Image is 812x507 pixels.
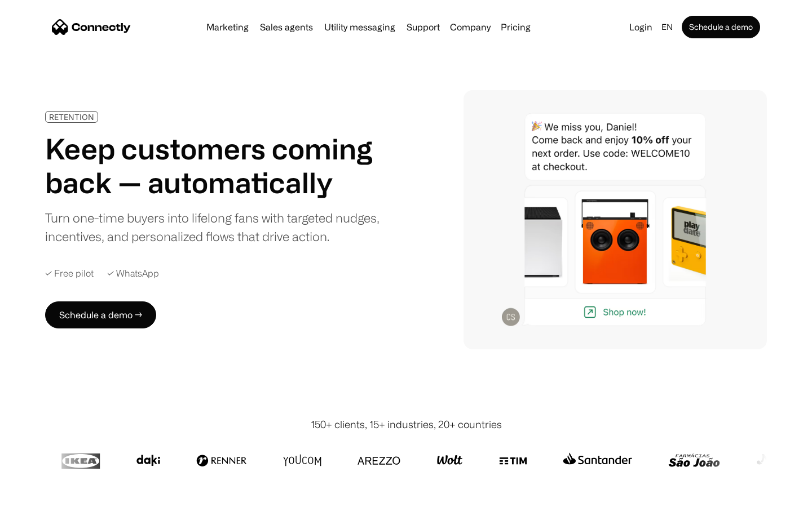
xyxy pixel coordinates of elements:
[311,417,502,432] div: 150+ clients, 15+ industries, 20+ countries
[450,19,491,35] div: Company
[496,23,535,32] a: Pricing
[657,19,679,35] div: en
[661,19,673,35] div: en
[625,19,657,35] a: Login
[52,19,131,35] a: home
[45,268,94,279] div: ✓ Free pilot
[11,486,68,503] aside: Language selected: English
[402,23,444,32] a: Support
[23,487,68,503] ul: Language list
[49,113,94,121] div: RETENTION
[45,132,388,199] h1: Keep customers coming back — automatically
[320,23,400,32] a: Utility messaging
[447,19,494,35] div: Company
[107,268,159,279] div: ✓ WhatsApp
[255,23,317,32] a: Sales agents
[202,23,253,32] a: Marketing
[45,208,388,246] div: Turn one-time buyers into lifelong fans with targeted nudges, incentives, and personalized flows ...
[682,16,760,38] a: Schedule a demo
[45,301,156,328] a: Schedule a demo →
